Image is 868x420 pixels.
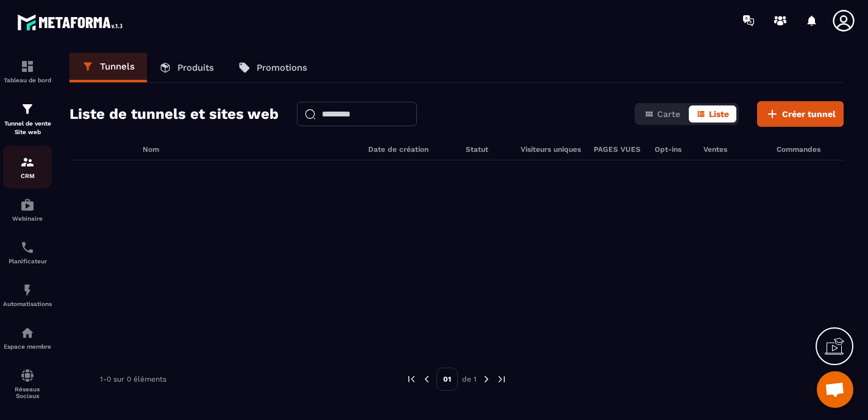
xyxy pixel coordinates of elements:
button: Carte [637,105,688,123]
a: formationformationTableau de bord [3,50,52,93]
a: schedulerschedulerPlanificateur [3,231,52,274]
img: next [481,374,492,385]
h6: Opt-ins [655,145,691,154]
a: Produits [147,53,226,82]
div: Ouvrir le chat [817,371,853,408]
button: Créer tunnel [757,101,844,127]
img: prev [421,374,432,385]
img: automations [20,326,35,340]
img: prev [406,374,417,385]
h6: Statut [466,145,508,154]
a: Promotions [226,53,319,82]
p: de 1 [462,374,477,384]
img: next [496,374,507,385]
a: formationformationCRM [3,146,52,188]
img: automations [20,283,35,297]
img: formation [20,59,35,74]
span: Créer tunnel [782,108,836,120]
p: Automatisations [3,301,52,307]
img: formation [20,102,35,116]
img: logo [17,11,127,34]
h6: Date de création [368,145,454,154]
img: automations [20,198,35,212]
p: Produits [177,62,214,73]
a: formationformationTunnel de vente Site web [3,93,52,146]
img: formation [20,155,35,169]
h6: Visiteurs uniques [521,145,582,154]
p: Espace membre [3,343,52,350]
h6: PAGES VUES [594,145,642,154]
p: 1-0 sur 0 éléments [100,375,166,383]
img: scheduler [20,240,35,255]
p: Promotions [257,62,307,73]
a: automationsautomationsWebinaire [3,188,52,231]
h6: Nom [143,145,356,154]
button: Liste [689,105,736,123]
p: Réseaux Sociaux [3,386,52,399]
span: Carte [657,109,680,119]
p: Tunnels [100,61,135,72]
p: Planificateur [3,258,52,265]
img: social-network [20,368,35,383]
p: Tableau de bord [3,77,52,84]
p: Tunnel de vente Site web [3,119,52,137]
h6: Ventes [703,145,764,154]
span: Liste [709,109,729,119]
a: Tunnels [69,53,147,82]
a: automationsautomationsEspace membre [3,316,52,359]
a: automationsautomationsAutomatisations [3,274,52,316]
a: social-networksocial-networkRéseaux Sociaux [3,359,52,408]
h2: Liste de tunnels et sites web [69,102,279,126]
p: 01 [436,368,458,391]
h6: Commandes [777,145,820,154]
p: CRM [3,173,52,179]
p: Webinaire [3,215,52,222]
